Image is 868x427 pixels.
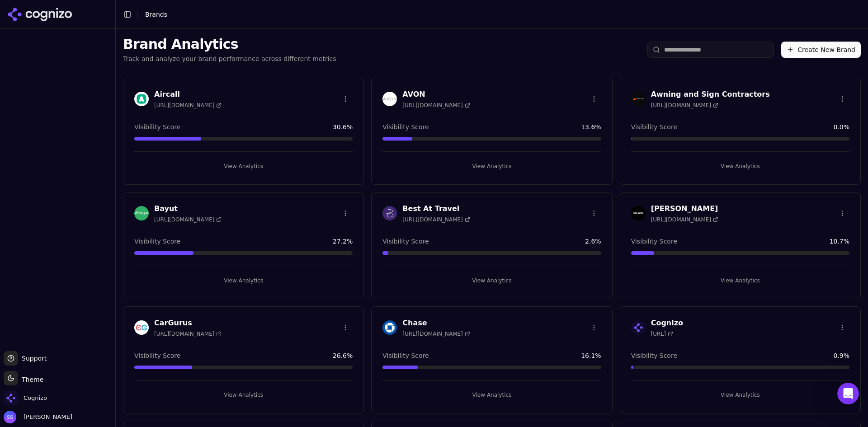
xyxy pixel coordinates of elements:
span: 2.6 % [585,237,601,246]
span: [URL][DOMAIN_NAME] [402,216,470,223]
div: Send us a message [9,107,172,131]
div: New in [GEOGRAPHIC_DATA]: More Models, Sentiment Scores, and Prompt Insights! [9,250,171,312]
button: View Analytics [382,273,601,288]
button: View Analytics [631,273,849,288]
button: View Analytics [134,273,353,288]
h3: Best At Travel [402,203,470,214]
span: 13.6 % [581,122,601,131]
iframe: Intercom live chat [837,383,859,404]
button: View Analytics [382,388,601,402]
img: Chase [382,320,397,335]
span: 16.1 % [581,351,601,360]
img: Cognizo [631,320,646,335]
button: Open organization switcher [4,391,47,405]
span: Cognizo [24,394,47,402]
img: Best At Travel [382,206,397,221]
div: Close [156,14,172,31]
span: [URL][DOMAIN_NAME] [154,102,222,109]
span: [URL][DOMAIN_NAME] [402,102,470,109]
span: [URL][DOMAIN_NAME] [651,216,718,223]
span: Visibility Score [134,122,180,131]
button: View Analytics [631,388,849,402]
button: View Analytics [631,159,849,174]
div: We are continuing to work on a fix for this incident. Some users may notice citation attributions... [19,197,162,235]
span: 30.6 % [333,122,353,131]
h3: Bayut [154,203,222,214]
img: logo [18,17,86,32]
button: Messages [90,282,181,318]
img: Awning and Sign Contractors [631,92,646,106]
span: [URL] [651,330,673,338]
span: Brands [145,11,167,18]
img: Profile image for Deniz [131,14,149,33]
span: Visibility Score [382,351,429,360]
span: Messages [120,305,151,311]
img: Bayut [134,206,149,221]
button: View Analytics [134,159,353,174]
h3: Aircall [154,89,222,100]
h3: AVON [402,89,470,100]
span: [PERSON_NAME] [20,413,72,421]
h3: [PERSON_NAME] [651,203,718,214]
span: Visibility Score [134,237,180,246]
p: How can we help? [18,80,163,95]
span: Home [35,305,55,311]
button: View Analytics [382,159,601,174]
img: Profile image for Alp [114,14,132,33]
span: 27.2 % [333,237,353,246]
img: AVON [382,92,397,106]
span: Visibility Score [134,351,180,360]
p: Track and analyze your brand performance across different metrics [123,54,336,63]
div: Status: Cognizo App experiencing degraded performance [9,136,171,170]
h3: CarGurus [154,318,222,328]
nav: breadcrumb [145,10,843,19]
span: [URL][DOMAIN_NAME] [651,102,718,109]
button: Create New Brand [781,42,861,58]
div: Status: Cognizo App experiencing degraded performance [38,144,162,163]
span: Visibility Score [631,122,677,131]
img: Aircall [134,92,149,106]
span: Visibility Score [382,122,429,131]
span: 26.6 % [333,351,353,360]
h3: Chase [402,318,470,328]
span: Visibility Score [631,237,677,246]
img: Cognizo [4,391,18,405]
span: 0.9 % [833,351,849,360]
span: [URL][DOMAIN_NAME] [402,330,470,338]
h1: Brand Analytics [123,36,336,52]
span: Visibility Score [631,351,677,360]
span: [URL][DOMAIN_NAME] [154,330,222,338]
img: Buck Mason [631,206,646,221]
b: [Identified] Degraded Performance on Prompts and Citations [19,175,155,192]
button: View Analytics [134,388,353,402]
div: Last updated [DATE] [19,238,162,248]
span: Support [18,354,47,363]
button: Open user button [4,411,72,423]
span: Visibility Score [382,237,429,246]
div: Send us a message [19,114,151,124]
span: [URL][DOMAIN_NAME] [154,216,222,223]
span: 10.7 % [830,237,849,246]
div: New in [GEOGRAPHIC_DATA]: More Models, Sentiment Scores, and Prompt Insights! [19,257,162,286]
span: Theme [18,376,43,383]
img: Salih Sağdilek [4,411,16,423]
p: Hi Salih 👋 [18,64,163,80]
h3: Awning and Sign Contractors [651,89,770,100]
span: 0.0 % [833,122,849,131]
img: CarGurus [134,320,149,335]
h3: Cognizo [651,318,683,328]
